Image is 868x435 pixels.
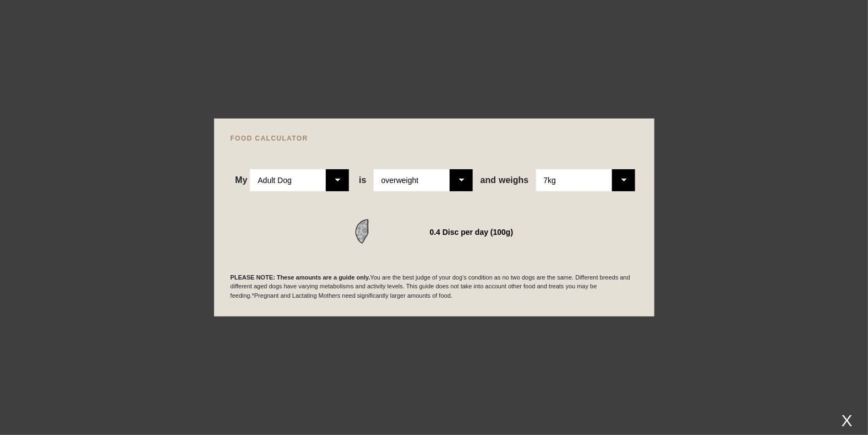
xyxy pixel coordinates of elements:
[430,224,514,240] div: 0.4 Disc per day (100g)
[235,175,247,185] span: My
[837,411,857,429] div: X
[231,273,638,300] p: You are the best judge of your dog's condition as no two dogs are the same. Different breeds and ...
[481,175,529,185] span: weighs
[231,274,370,281] b: PLEASE NOTE: These amounts are a guide only.
[231,135,638,142] h4: FOOD CALCULATOR
[481,175,499,185] span: and
[359,175,366,185] span: is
